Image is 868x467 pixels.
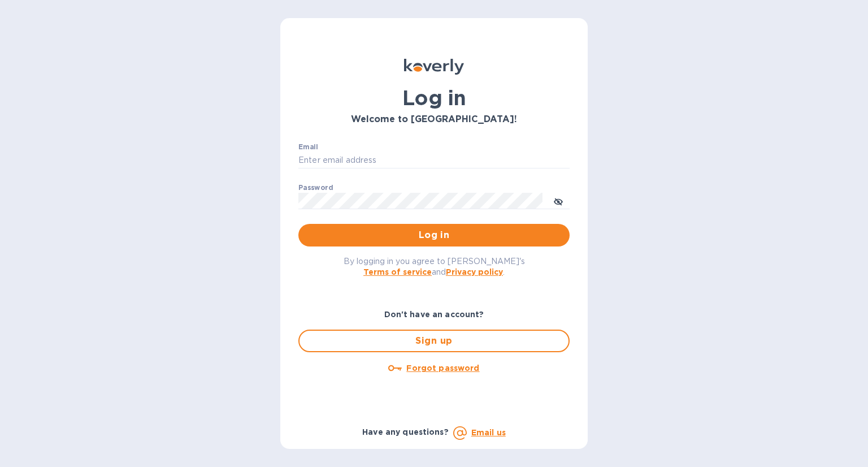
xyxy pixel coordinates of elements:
[471,428,506,437] a: Email us
[298,330,570,352] button: Sign up
[298,144,318,150] label: Email
[309,334,559,348] span: Sign up
[384,310,484,319] b: Don't have an account?
[298,184,333,191] label: Password
[363,267,432,276] a: Terms of service
[362,427,449,436] b: Have any questions?
[404,59,464,75] img: Koverly
[344,257,525,276] span: By logging in you agree to [PERSON_NAME]'s and .
[307,228,561,242] span: Log in
[446,267,503,276] a: Privacy policy
[547,189,570,212] button: toggle password visibility
[298,86,570,110] h1: Log in
[298,224,570,247] button: Log in
[298,114,570,125] h3: Welcome to [GEOGRAPHIC_DATA]!
[406,364,479,373] u: Forgot password
[298,152,570,169] input: Enter email address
